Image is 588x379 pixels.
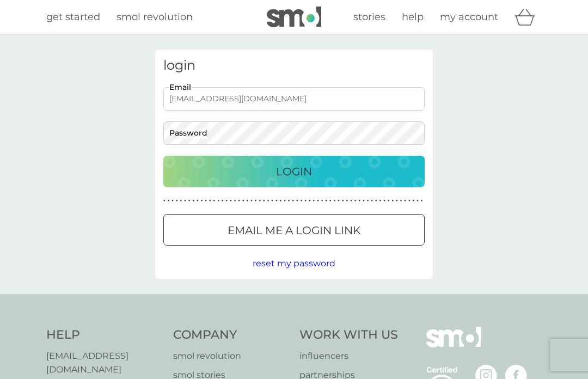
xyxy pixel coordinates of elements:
p: ● [342,198,344,204]
button: reset my password [253,256,335,271]
p: ● [242,198,244,204]
p: ● [225,198,228,204]
p: ● [201,198,203,204]
a: influencers [299,349,398,363]
img: smol [426,327,481,364]
p: ● [354,198,357,204]
p: ● [363,198,365,204]
p: ● [404,198,406,204]
p: ● [375,198,377,204]
p: ● [325,198,327,204]
h4: Help [46,327,162,344]
p: ● [396,198,398,204]
p: ● [416,198,419,204]
p: ● [250,198,253,204]
p: ● [400,198,402,204]
h3: login [163,58,425,74]
span: help [402,11,424,23]
p: ● [222,198,224,204]
p: ● [334,198,336,204]
a: my account [440,9,498,25]
p: ● [184,198,186,204]
div: basket [514,6,542,28]
p: ● [301,198,303,204]
p: ● [317,198,319,204]
button: Login [163,156,425,187]
span: get started [46,11,100,23]
p: ● [205,198,207,204]
p: ● [408,198,411,204]
p: ● [197,198,199,204]
p: ● [259,198,261,204]
p: ● [255,198,257,204]
p: ● [346,198,348,204]
p: ● [383,198,385,204]
p: ● [304,198,307,204]
p: ● [217,198,219,204]
p: ● [171,198,174,204]
p: ● [213,198,216,204]
a: smol revolution [117,9,193,25]
p: ● [329,198,332,204]
p: ● [163,198,166,204]
p: ● [288,198,290,204]
p: ● [230,198,232,204]
p: ● [247,198,249,204]
a: smol revolution [173,349,289,363]
p: ● [313,198,315,204]
a: get started [46,9,100,25]
a: help [402,9,424,25]
img: smol [267,7,321,27]
p: Login [276,163,312,180]
p: ● [271,198,273,204]
p: ● [296,198,298,204]
p: ● [292,198,294,204]
h4: Company [173,327,289,344]
p: ● [267,198,269,204]
p: ● [367,198,369,204]
p: ● [421,198,423,204]
p: ● [379,198,382,204]
p: ● [321,198,323,204]
span: smol revolution [117,11,193,23]
p: ● [350,198,352,204]
p: ● [309,198,311,204]
span: stories [353,11,385,23]
span: my account [440,11,498,23]
p: ● [280,198,282,204]
h4: Work With Us [299,327,398,344]
p: ● [391,198,394,204]
p: ● [371,198,373,204]
p: ● [180,198,182,204]
p: ● [188,198,191,204]
button: Email me a login link [163,214,425,246]
p: ● [192,198,194,204]
p: ● [284,198,286,204]
p: Email me a login link [228,222,360,239]
p: ● [238,198,240,204]
p: ● [275,198,278,204]
p: ● [176,198,178,204]
p: ● [413,198,415,204]
p: ● [209,198,211,204]
span: reset my password [253,258,335,268]
p: ● [234,198,236,204]
p: ● [358,198,360,204]
p: ● [338,198,340,204]
p: ● [388,198,390,204]
p: ● [168,198,170,204]
p: ● [263,198,265,204]
a: [EMAIL_ADDRESS][DOMAIN_NAME] [46,349,162,377]
a: stories [353,9,385,25]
